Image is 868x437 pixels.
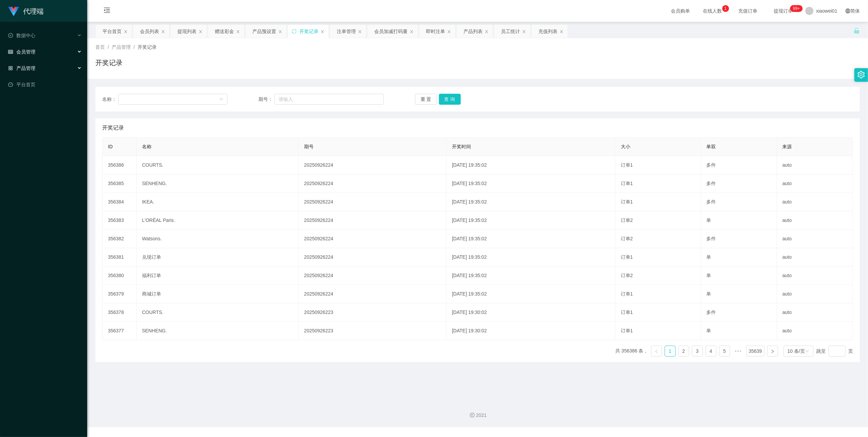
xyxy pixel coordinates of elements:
i: 图标: global [846,9,850,13]
td: Watsons. [137,230,299,248]
td: 356379 [102,285,137,303]
span: 产品管理 [8,65,35,71]
div: 注单管理 [337,25,356,38]
input: 请输入 [274,94,384,105]
div: 产品预设置 [252,25,276,38]
sup: 1 [722,5,729,12]
a: 2 [679,346,689,356]
li: 共 356386 条， [615,346,648,357]
td: 356381 [102,248,137,267]
button: 重 置 [415,94,437,105]
div: 2021 [93,412,863,419]
span: 开奖记录 [138,44,157,50]
i: 图标: close [199,30,203,34]
td: 356386 [102,156,137,175]
span: / [108,44,109,50]
td: 356382 [102,230,137,248]
h1: 开奖记录 [95,58,123,68]
a: 5 [720,346,730,356]
span: 订单1 [621,328,633,333]
td: COURTS. [137,156,299,175]
span: 订单1 [621,254,633,260]
td: [DATE] 19:35:02 [446,285,615,303]
i: 图标: close [320,30,325,34]
td: 20250926223 [299,303,446,322]
span: 来源 [783,144,792,149]
td: 兑现订单 [137,248,299,267]
span: 在线人数 [700,9,726,13]
span: 期号： [258,96,274,103]
td: 商城订单 [137,285,299,303]
i: 图标: close [278,30,282,34]
li: 35639 [746,346,764,357]
span: 开奖时间 [452,144,471,149]
i: 图标: menu-fold [95,0,119,22]
i: 图标: close [358,30,362,34]
li: 1 [665,346,676,357]
td: 20250926224 [299,285,446,303]
span: 会员管理 [8,49,35,55]
div: 开奖记录 [299,25,318,38]
span: 单 [707,328,711,333]
td: auto [777,248,853,267]
span: 订单1 [621,291,633,297]
li: 5 [719,346,730,357]
span: 提现订单 [771,9,796,13]
i: 图标: close [410,30,414,34]
div: 充值列表 [538,25,557,38]
a: 1 [665,346,675,356]
i: 图标: close [559,30,564,34]
div: 10 条/页 [788,346,805,356]
a: 代理端 [8,8,44,14]
span: 订单1 [621,310,633,315]
a: 3 [692,346,703,356]
i: 图标: down [805,349,809,354]
td: COURTS. [137,303,299,322]
i: 图标: table [8,49,13,54]
span: 多件 [707,310,716,315]
td: auto [777,267,853,285]
i: 图标: close [124,30,128,34]
span: / [133,44,135,50]
td: 20250926224 [299,211,446,230]
td: auto [777,175,853,193]
td: auto [777,303,853,322]
i: 图标: close [485,30,489,34]
li: 下一页 [767,346,778,357]
p: 1 [724,5,727,12]
span: 首页 [95,44,105,50]
td: auto [777,322,853,340]
td: auto [777,230,853,248]
span: 单 [707,273,711,278]
td: 福利订单 [137,267,299,285]
td: 356383 [102,211,137,230]
span: 单 [707,291,711,297]
span: 名称 [142,144,152,149]
div: 提现列表 [177,25,196,38]
td: 20250926224 [299,267,446,285]
i: 图标: close [236,30,240,34]
span: ••• [733,346,744,357]
td: 356384 [102,193,137,211]
i: 图标: close [447,30,451,34]
td: 356378 [102,303,137,322]
span: 名称： [102,96,118,103]
span: 多件 [707,236,716,241]
td: SENHENG. [137,322,299,340]
span: 产品管理 [112,44,131,50]
span: 订单1 [621,199,633,205]
li: 2 [678,346,689,357]
span: 单 [707,254,711,260]
div: 平台首页 [102,25,122,38]
i: 图标: unlock [854,28,860,34]
span: 开奖记录 [102,124,124,132]
li: 上一页 [651,346,662,357]
span: 期号 [304,144,314,149]
i: 图标: setting [857,71,865,78]
td: 356380 [102,267,137,285]
td: 356377 [102,322,137,340]
li: 3 [692,346,703,357]
img: logo.9652507e.png [8,7,19,16]
td: [DATE] 19:30:02 [446,303,615,322]
td: [DATE] 19:35:02 [446,267,615,285]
